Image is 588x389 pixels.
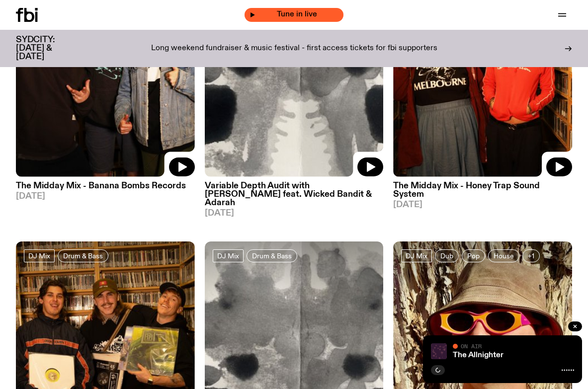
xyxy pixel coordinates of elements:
[16,177,195,201] a: The Midday Mix - Banana Bombs Records[DATE]
[393,201,572,209] span: [DATE]
[217,252,239,259] span: DJ Mix
[16,36,80,61] h3: SYDCITY: [DATE] & [DATE]
[528,252,534,259] span: +1
[16,182,195,190] h3: The Midday Mix - Banana Bombs Records
[63,252,103,259] span: Drum & Bass
[462,249,485,262] a: Pop
[467,252,480,259] span: Pop
[255,11,338,18] span: Tune in live
[401,249,432,262] a: DJ Mix
[461,343,482,349] span: On Air
[247,249,297,262] a: Drum & Bass
[16,192,195,201] span: [DATE]
[28,252,50,259] span: DJ Mix
[205,182,384,207] h3: Variable Depth Audit with [PERSON_NAME] feat. Wicked Bandit & Adarah
[252,252,292,259] span: Drum & Bass
[58,249,108,262] a: Drum & Bass
[24,249,55,262] a: DJ Mix
[393,182,572,199] h3: The Midday Mix - Honey Trap Sound System
[488,249,519,262] a: House
[453,351,504,359] a: The Allnighter
[213,249,244,262] a: DJ Mix
[151,44,437,53] p: Long weekend fundraiser & music festival - first access tickets for fbi supporters
[393,177,572,209] a: The Midday Mix - Honey Trap Sound System[DATE]
[205,209,384,218] span: [DATE]
[406,252,427,259] span: DJ Mix
[522,249,540,262] button: +1
[435,249,459,262] a: Dub
[440,252,453,259] span: Dub
[205,177,384,218] a: Variable Depth Audit with [PERSON_NAME] feat. Wicked Bandit & Adarah[DATE]
[494,252,514,259] span: House
[245,8,343,22] button: On AirThe AllnighterTune in live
